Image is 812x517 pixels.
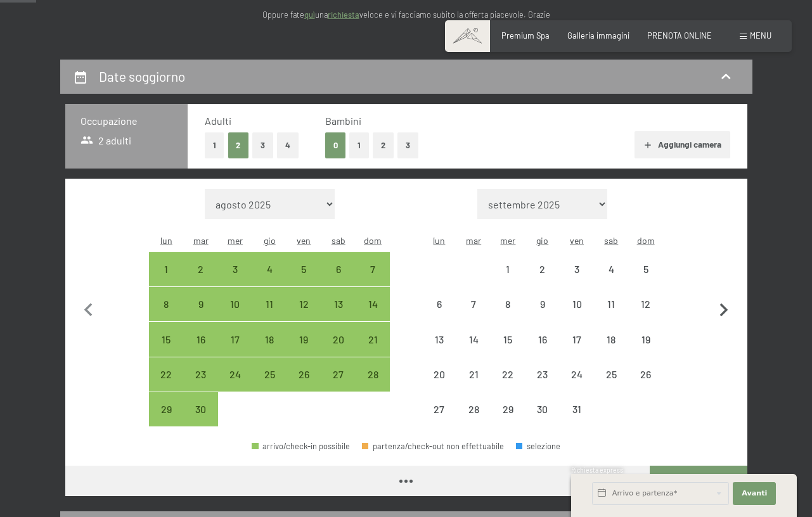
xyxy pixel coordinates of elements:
div: arrivo/check-in possibile [218,357,252,392]
div: Thu Sep 25 2025 [252,357,287,392]
div: Fri Sep 12 2025 [287,287,321,321]
div: Tue Sep 16 2025 [184,322,218,356]
div: arrivo/check-in non effettuabile [525,322,560,356]
div: arrivo/check-in possibile [184,287,218,321]
div: Thu Oct 16 2025 [525,322,560,356]
div: Fri Oct 24 2025 [560,357,594,392]
div: arrivo/check-in non effettuabile [628,357,662,392]
div: arrivo/check-in non effettuabile [560,252,594,286]
div: 25 [595,369,627,401]
div: arrivo/check-in non effettuabile [594,287,628,321]
div: 9 [185,299,217,331]
p: Oppure fate una veloce e vi facciamo subito la offerta piacevole. Grazie [153,8,660,21]
abbr: sabato [332,235,345,246]
div: Mon Oct 20 2025 [422,357,456,392]
div: Thu Sep 11 2025 [252,287,287,321]
div: 2 [185,264,217,296]
div: Sat Oct 25 2025 [594,357,628,392]
div: arrivo/check-in possibile [252,287,287,321]
button: 0 [325,132,346,158]
div: Wed Sep 24 2025 [218,357,252,392]
button: Mese successivo [711,189,737,427]
div: 28 [357,369,389,401]
div: Mon Sep 01 2025 [149,252,183,286]
div: partenza/check-out non effettuabile [362,442,504,450]
div: 24 [561,369,593,401]
div: Thu Oct 09 2025 [525,287,560,321]
span: Menu [750,30,771,41]
div: arrivo/check-in possibile [218,252,252,286]
div: 18 [254,335,285,366]
div: 27 [323,369,354,401]
div: arrivo/check-in possibile [184,357,218,392]
button: Mese precedente [75,189,102,427]
div: arrivo/check-in non effettuabile [628,252,662,286]
div: arrivo/check-in possibile [321,322,356,356]
div: Tue Sep 23 2025 [184,357,218,392]
div: Wed Sep 03 2025 [218,252,252,286]
div: 12 [288,299,319,331]
a: Galleria immagini [567,30,629,41]
div: Sun Sep 07 2025 [356,252,390,286]
div: Thu Sep 04 2025 [252,252,287,286]
a: quì [304,10,315,20]
div: Sat Sep 27 2025 [321,357,356,392]
div: arrivo/check-in possibile [149,287,183,321]
div: 11 [254,299,285,331]
div: Wed Oct 01 2025 [491,252,525,286]
div: arrivo/check-in non effettuabile [560,392,594,426]
div: Sat Sep 06 2025 [321,252,356,286]
div: 31 [561,404,593,436]
div: 23 [185,369,217,401]
div: selezione [516,442,560,450]
div: arrivo/check-in non effettuabile [594,357,628,392]
button: 2 [228,132,249,158]
div: Sun Sep 14 2025 [356,287,390,321]
div: Fri Sep 05 2025 [287,252,321,286]
div: Mon Sep 22 2025 [149,357,183,392]
div: arrivo/check-in possibile [149,322,183,356]
div: arrivo/check-in possibile [356,357,390,392]
div: arrivo/check-in non effettuabile [525,287,560,321]
div: 1 [492,264,524,296]
h2: Date soggiorno [99,68,185,84]
div: 19 [288,335,319,366]
div: Mon Sep 08 2025 [149,287,183,321]
div: Wed Sep 10 2025 [218,287,252,321]
abbr: mercoledì [500,235,515,246]
div: arrivo/check-in non effettuabile [491,252,525,286]
div: Sat Oct 04 2025 [594,252,628,286]
div: 8 [150,299,182,331]
div: Mon Sep 15 2025 [149,322,183,356]
div: Sun Oct 05 2025 [628,252,662,286]
div: arrivo/check-in non effettuabile [560,287,594,321]
span: Avanti [742,488,767,499]
div: arrivo/check-in possibile [184,322,218,356]
div: arrivo/check-in non effettuabile [422,287,456,321]
div: arrivo/check-in possibile [252,252,287,286]
button: 2 [373,132,394,158]
div: arrivo/check-in non effettuabile [422,322,456,356]
abbr: martedì [466,235,481,246]
div: 10 [219,299,251,331]
div: Sat Sep 20 2025 [321,322,356,356]
abbr: mercoledì [228,235,243,246]
div: 22 [492,369,524,401]
div: Mon Oct 13 2025 [422,322,456,356]
h3: Occupazione [81,114,173,128]
div: 11 [595,299,627,331]
div: arrivo/check-in possibile [184,252,218,286]
button: Aggiungi camera [635,131,730,159]
div: Mon Oct 06 2025 [422,287,456,321]
div: arrivo/check-in possibile [287,357,321,392]
div: arrivo/check-in possibile [149,357,183,392]
div: 5 [288,264,319,296]
div: arrivo/check-in possibile [356,322,390,356]
abbr: venerdì [297,235,311,246]
div: arrivo/check-in possibile [321,252,356,286]
a: Premium Spa [501,30,550,41]
div: Tue Sep 09 2025 [184,287,218,321]
div: 10 [561,299,593,331]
